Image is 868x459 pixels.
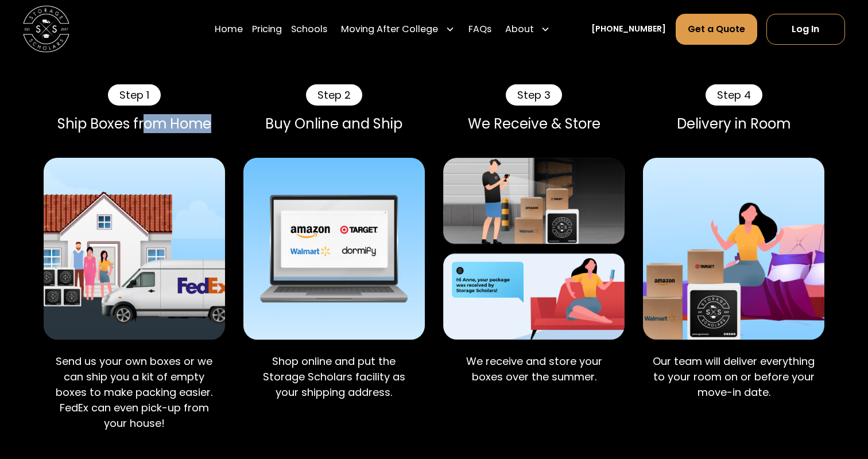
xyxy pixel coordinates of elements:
div: Step 2 [306,84,362,106]
p: We receive and store your boxes over the summer. [452,353,615,384]
a: Log In [766,13,845,44]
p: Our team will deliver everything to your room on or before your move-in date. [652,353,815,400]
p: Send us your own boxes or we can ship you a kit of empty boxes to make packing easier. FedEx can ... [53,353,216,431]
a: Schools [291,13,327,45]
a: [PHONE_NUMBER] [591,23,666,35]
a: FAQs [468,13,491,45]
a: Home [215,13,243,45]
div: Step 1 [108,84,161,106]
div: Step 4 [706,84,762,106]
a: Get a Quote [676,13,757,44]
img: Storage Scholars main logo [23,6,69,52]
div: Moving After College [341,22,438,36]
a: home [23,6,69,52]
a: Pricing [252,13,282,45]
div: Ship Boxes from Home [44,115,225,132]
p: Shop online and put the Storage Scholars facility as your shipping address. [253,353,416,400]
div: Delivery in Room [643,115,824,132]
div: Buy Online and Ship [243,115,425,132]
div: About [501,13,555,45]
div: About [505,22,534,36]
div: We Receive & Store [443,115,625,132]
div: Moving After College [336,13,459,45]
div: Step 3 [506,84,562,106]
